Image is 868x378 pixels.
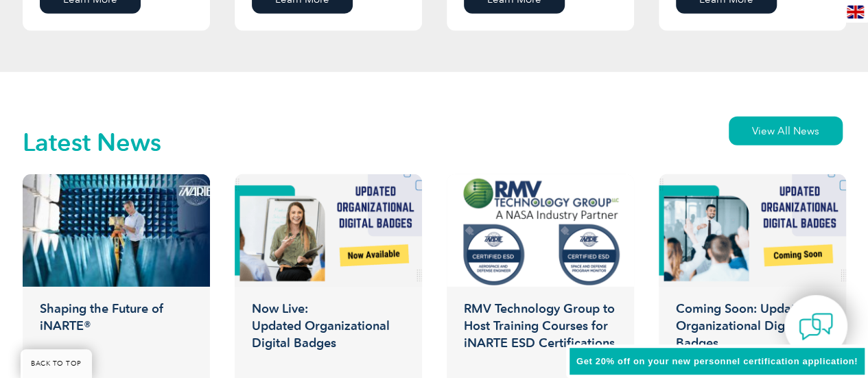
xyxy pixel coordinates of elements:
[729,117,843,145] a: View All News
[799,309,833,344] img: contact-chat.png
[576,356,858,366] span: Get 20% off on your new personnel certification application!
[847,5,864,19] img: en
[23,132,161,154] h2: Latest News
[21,349,92,378] a: BACK TO TOP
